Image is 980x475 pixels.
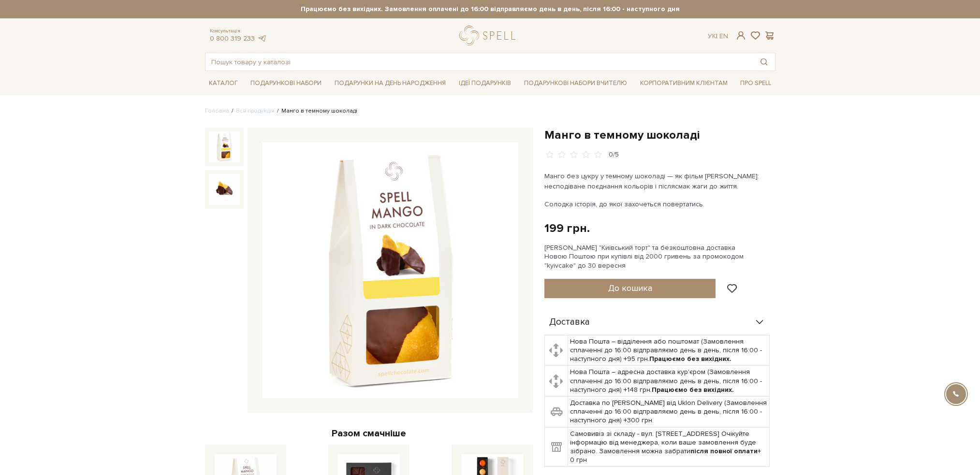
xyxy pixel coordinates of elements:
a: logo [459,26,520,45]
input: Пошук товару у каталозі [205,53,753,71]
button: Пошук товару у каталозі [753,53,775,71]
span: Доставка [549,318,590,327]
img: Манго в темному шоколаді [209,174,240,205]
img: Манго в темному шоколаді [262,142,518,398]
a: Подарункові набори [247,76,325,91]
p: Солодка історія, до якої захочеться повертатись. [544,199,771,209]
a: Ідеї подарунків [455,76,515,91]
span: Консультація: [210,28,267,34]
a: Подарункові набори Вчителю [520,75,631,91]
td: Доставка по [PERSON_NAME] від Uklon Delivery (Замовлення сплаченні до 16:00 відправляємо день в д... [568,397,770,428]
td: Самовивіз зі складу - вул. [STREET_ADDRESS] Очікуйте інформацію від менеджера, коли ваше замовлен... [568,427,770,467]
a: Вся продукція [236,107,275,115]
span: До кошика [608,283,652,293]
a: Каталог [205,76,242,91]
a: En [719,32,728,40]
a: Про Spell [736,76,775,91]
span: | [716,32,717,40]
div: Разом смачніше [205,427,533,440]
b: Працюємо без вихідних. [652,386,734,394]
p: Манго без цукру у темному шоколаді — як фільм [PERSON_NAME]: несподіване поєднання кольорів і піс... [544,171,771,191]
button: До кошика [544,279,716,298]
div: Ук [708,32,728,41]
b: після повної оплати [690,447,758,455]
a: Подарунки на День народження [331,76,450,91]
a: telegram [257,34,267,43]
td: Нова Пошта – відділення або поштомат (Замовлення сплаченні до 16:00 відправляємо день в день, піс... [568,335,770,366]
div: 0/5 [609,150,619,159]
h1: Манго в темному шоколаді [544,128,775,143]
b: Працюємо без вихідних. [649,355,731,363]
a: Головна [205,107,229,115]
div: 199 грн. [544,221,590,236]
div: [PERSON_NAME] "Київський торт" та безкоштовна доставка Новою Поштою при купівлі від 2000 гривень ... [544,244,775,270]
li: Манго в темному шоколаді [275,107,357,115]
a: 0 800 319 233 [210,34,255,43]
strong: Працюємо без вихідних. Замовлення оплачені до 16:00 відправляємо день в день, після 16:00 - насту... [205,5,775,14]
img: Манго в темному шоколаді [209,131,240,162]
a: Корпоративним клієнтам [636,76,731,91]
td: Нова Пошта – адресна доставка кур'єром (Замовлення сплаченні до 16:00 відправляємо день в день, п... [568,366,770,397]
